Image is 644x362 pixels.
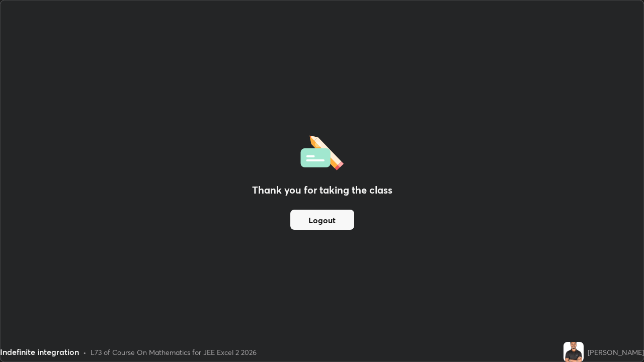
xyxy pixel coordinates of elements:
div: [PERSON_NAME] [588,347,644,357]
div: L73 of Course On Mathematics for JEE Excel 2 2026 [91,347,257,357]
img: offlineFeedback.1438e8b3.svg [300,132,344,170]
button: Logout [290,210,354,230]
div: • [83,347,87,357]
h2: Thank you for taking the class [252,183,392,198]
img: 8a5640520d1649759a523a16a6c3a527.jpg [563,342,584,362]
